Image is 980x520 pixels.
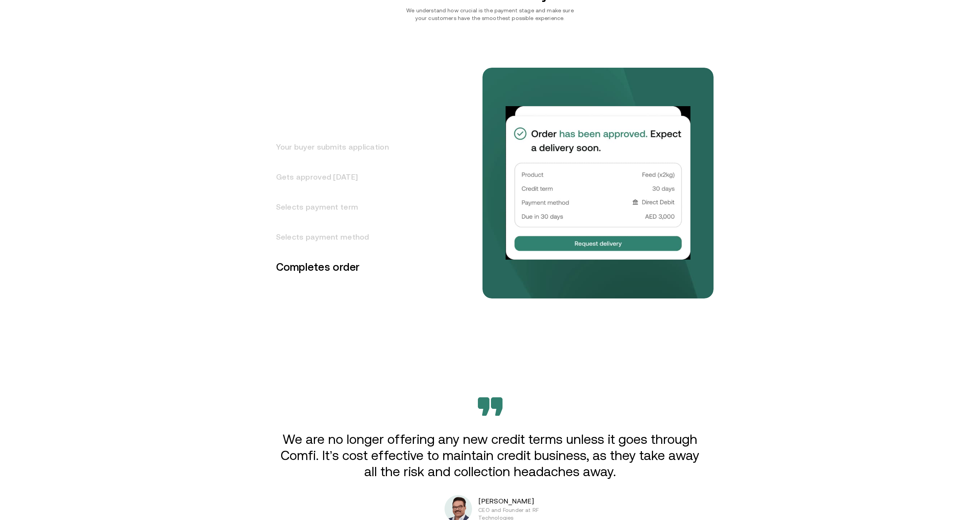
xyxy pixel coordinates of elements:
[267,162,389,192] h3: Gets approved [DATE]
[267,192,389,222] h3: Selects payment term
[267,132,389,162] h3: Your buyer submits application
[278,431,702,480] p: We are no longer offering any new credit terms unless it goes through Comfi. It’s cost effective ...
[478,397,503,416] img: Bevarabia
[478,496,576,506] p: [PERSON_NAME]
[506,106,690,260] img: Completes order
[267,252,389,282] h3: Completes order
[267,222,389,252] h3: Selects payment method
[403,7,578,22] p: We understand how crucial is the payment stage and make sure your customers have the smoothest po...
